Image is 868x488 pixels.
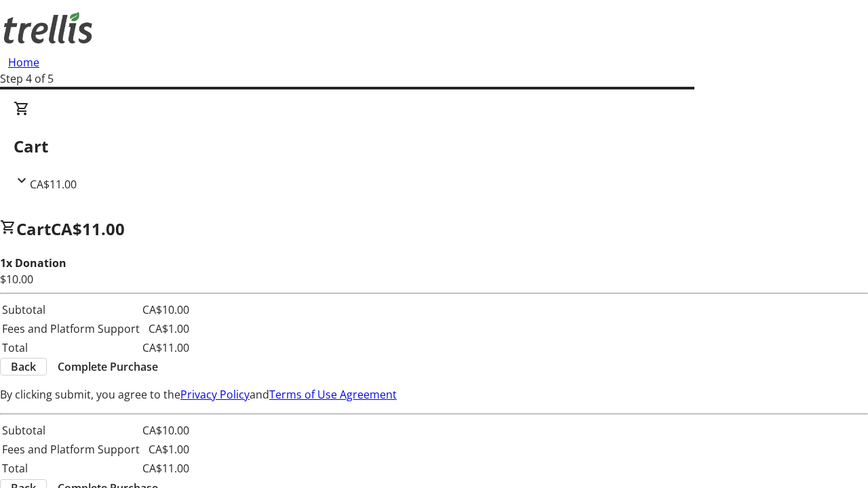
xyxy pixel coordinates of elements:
td: Subtotal [1,422,140,439]
a: Terms of Use Agreement [269,387,397,402]
td: Subtotal [1,301,140,319]
td: CA$11.00 [142,460,190,477]
td: Fees and Platform Support [1,441,140,458]
button: Complete Purchase [47,359,169,375]
span: CA$11.00 [51,218,125,240]
span: Complete Purchase [58,359,158,375]
h2: Cart [14,134,854,159]
td: CA$1.00 [142,441,190,458]
a: Privacy Policy [180,387,250,402]
span: Back [11,359,36,375]
td: Fees and Platform Support [1,320,140,338]
td: CA$1.00 [142,320,190,338]
td: CA$11.00 [142,339,190,357]
td: CA$10.00 [142,301,190,319]
div: CartCA$11.00 [14,100,854,192]
span: CA$11.00 [30,177,77,192]
td: Total [1,460,140,477]
td: CA$10.00 [142,422,190,439]
td: Total [1,339,140,357]
span: Cart [16,218,51,240]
